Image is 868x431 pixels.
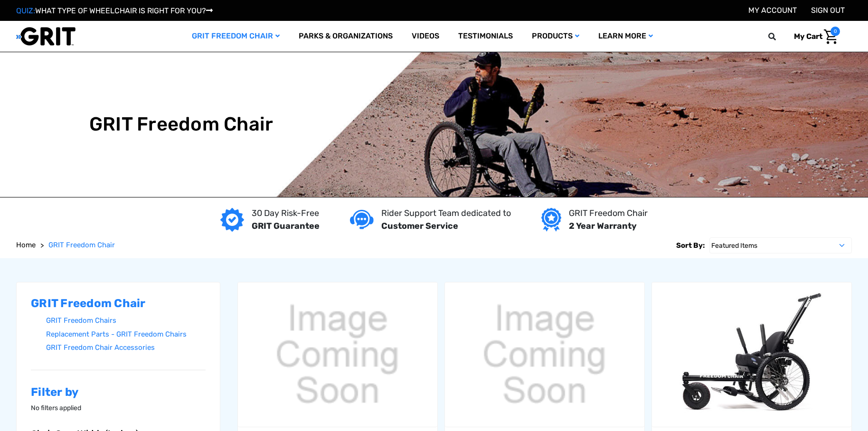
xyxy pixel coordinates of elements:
p: Rider Support Team dedicated to [381,207,511,220]
h2: GRIT Freedom Chair [31,297,206,310]
a: GRIT Freedom Chairs [46,314,206,328]
img: GRIT All-Terrain Wheelchair and Mobility Equipment [16,27,75,46]
a: GRIT Freedom Chair [182,21,289,52]
p: 30 Day Risk-Free [252,207,320,220]
a: QUIZ:WHAT TYPE OF WHEELCHAIR IS RIGHT FOR YOU? [16,6,213,15]
strong: 2 Year Warranty [569,221,637,231]
a: GRIT Freedom Chair [48,240,115,251]
a: Home [16,240,36,251]
strong: Customer Service [381,221,458,231]
label: Sort By: [676,237,705,253]
p: No filters applied [31,403,206,413]
input: Search [773,27,787,47]
p: GRIT Freedom Chair [569,207,648,220]
img: Image coming soon [238,282,437,427]
a: Replacement Parts - GRIT Freedom Chairs [46,328,206,341]
a: Part - Velcro - Foot Strap,$0.00 [238,282,437,427]
span: QUIZ: [16,6,35,15]
a: GRIT Junior,$4,995.00 [652,282,851,427]
h2: Filter by [31,385,206,399]
img: Customer service [350,210,374,229]
a: Videos [402,21,449,52]
a: Parks & Organizations [289,21,402,52]
h1: GRIT Freedom Chair [89,113,274,136]
span: 0 [830,27,840,36]
a: Cart with 0 items [787,27,840,47]
img: Year warranty [541,208,561,232]
span: Home [16,241,36,249]
span: GRIT Freedom Chair [48,241,115,249]
img: Cart [824,29,838,44]
a: Testimonials [449,21,522,52]
a: Sign out [811,6,845,15]
a: Part - Axle - Front Wheel,$0.00 [445,282,644,427]
a: Products [522,21,589,52]
a: GRIT Freedom Chair Accessories [46,341,206,355]
span: My Cart [794,32,822,41]
img: GRIT Guarantee [220,208,244,232]
img: Image coming soon [445,282,644,427]
img: GRIT Junior: GRIT Freedom Chair all terrain wheelchair engineered specifically for kids [652,288,851,421]
a: Account [748,6,797,15]
a: Learn More [589,21,662,52]
strong: GRIT Guarantee [252,221,320,231]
